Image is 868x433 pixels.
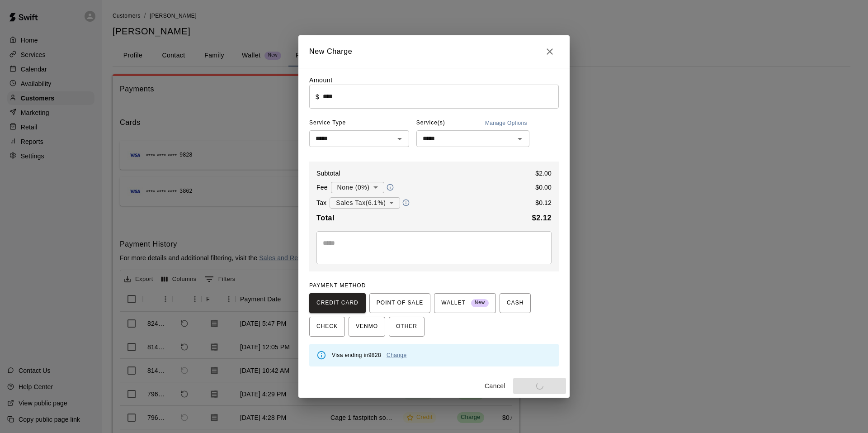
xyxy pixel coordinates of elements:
button: WALLET New [434,293,496,313]
span: Service(s) [416,116,445,130]
span: PAYMENT METHOD [309,282,366,289]
label: Amount [309,76,333,84]
p: Fee [316,183,328,192]
span: CASH [507,296,524,310]
span: Visa ending in 9828 [332,352,407,358]
button: Open [393,133,406,145]
button: OTHER [389,317,425,337]
button: CASH [500,293,531,313]
p: $ 0.12 [535,198,552,207]
button: Manage Options [483,116,529,130]
button: Close [541,43,559,61]
h2: New Charge [298,35,570,68]
button: Cancel [481,378,509,395]
span: WALLET [441,296,489,310]
div: Sales Tax ( 6.1 %) [330,195,400,211]
button: CHECK [309,317,345,337]
button: CREDIT CARD [309,293,366,313]
a: Change [387,352,406,358]
span: CREDIT CARD [316,296,359,310]
button: POINT OF SALE [369,293,430,313]
span: Service Type [309,116,409,130]
b: $ 2.12 [532,214,552,222]
p: $ [316,92,319,101]
span: POINT OF SALE [377,296,423,310]
div: None (0%) [331,179,384,196]
p: Subtotal [316,169,340,178]
b: Total [316,214,335,222]
span: VENMO [356,319,378,334]
p: $ 2.00 [535,169,552,178]
button: VENMO [349,317,385,337]
p: $ 0.00 [535,183,552,192]
p: Tax [316,198,326,207]
span: OTHER [396,319,417,334]
span: New [471,297,489,309]
span: CHECK [316,319,338,334]
button: Open [514,133,526,145]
